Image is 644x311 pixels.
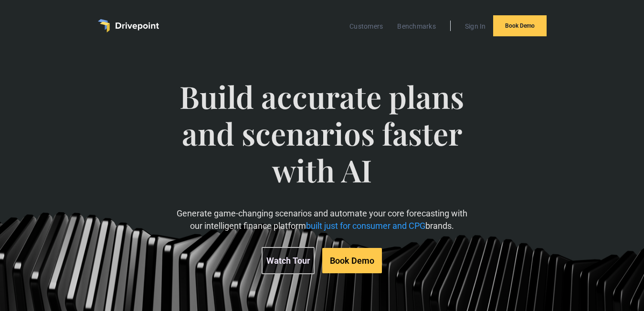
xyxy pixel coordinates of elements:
[322,248,382,273] a: Book Demo
[177,78,467,207] span: Build accurate plans and scenarios faster with AI
[98,19,159,32] a: home
[392,20,441,32] a: Benchmarks
[262,247,315,274] a: Watch Tour
[306,221,425,231] span: built just for consumer and CPG
[460,20,491,32] a: Sign In
[493,15,547,36] a: Book Demo
[345,20,388,32] a: Customers
[177,207,467,231] p: Generate game-changing scenarios and automate your core forecasting with our intelligent finance ...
